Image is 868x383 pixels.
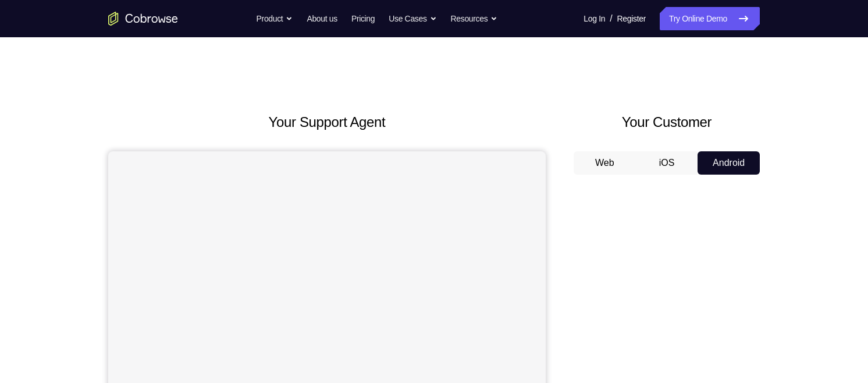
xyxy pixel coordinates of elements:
button: Android [698,151,760,175]
button: Use Cases [389,7,436,30]
h2: Your Support Agent [108,112,546,133]
a: About us [307,7,337,30]
button: Product [257,7,293,30]
span: / [610,12,612,26]
h2: Your Customer [574,112,760,133]
button: iOS [636,151,698,175]
a: Go to the home page [108,12,178,26]
a: Register [617,7,646,30]
a: Log In [584,7,605,30]
button: Resources [451,7,498,30]
a: Try Online Demo [660,7,760,30]
button: Web [574,151,636,175]
a: Pricing [351,7,375,30]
